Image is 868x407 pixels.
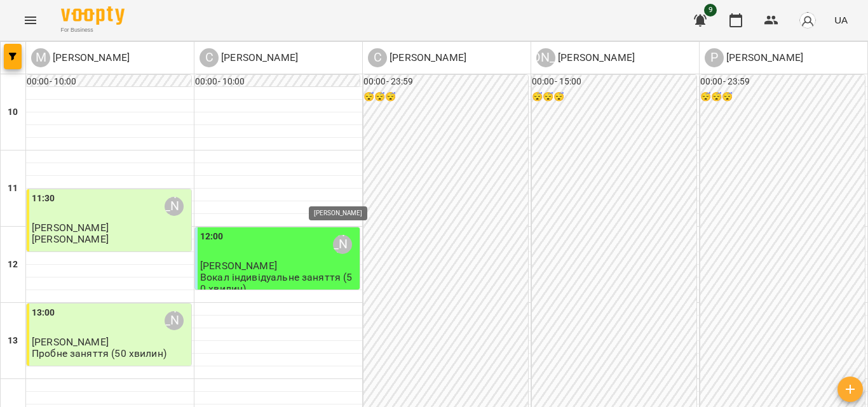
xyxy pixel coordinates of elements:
[536,48,635,67] a: [PERSON_NAME] [PERSON_NAME]
[61,26,125,34] span: For Business
[165,311,184,330] div: Марченкова Анастасія
[200,48,298,67] a: С [PERSON_NAME]
[799,11,817,29] img: avatar_s.png
[532,75,696,89] h6: 00:00 - 15:00
[837,377,863,402] button: Створити урок
[555,50,635,65] p: [PERSON_NAME]
[200,48,298,67] div: Савіцька Зоряна
[724,50,803,65] p: [PERSON_NAME]
[8,258,18,272] h6: 12
[32,192,55,206] label: 11:30
[32,336,109,348] span: [PERSON_NAME]
[700,90,865,104] h6: 😴😴😴
[8,334,18,348] h6: 13
[700,75,865,89] h6: 00:00 - 23:59
[8,105,18,119] h6: 10
[387,50,466,65] p: [PERSON_NAME]
[532,90,696,104] h6: 😴😴😴
[705,48,803,67] div: Радюк Вікторія
[61,6,125,25] img: Voopty Logo
[32,348,166,359] p: Пробне заняття (50 хвилин)
[31,48,50,67] div: М
[705,48,803,67] a: Р [PERSON_NAME]
[704,4,717,17] span: 9
[834,13,848,27] span: UA
[200,230,224,244] label: 12:00
[8,182,18,196] h6: 11
[50,50,130,65] p: [PERSON_NAME]
[15,5,46,36] button: Menu
[200,272,357,294] p: Вокал індивідуальне заняття (50 хвилин)
[219,50,298,65] p: [PERSON_NAME]
[165,197,184,216] div: Марченкова Анастасія
[32,222,109,234] span: [PERSON_NAME]
[368,48,466,67] a: С [PERSON_NAME]
[368,48,466,67] div: Слободян Андрій
[363,75,528,89] h6: 00:00 - 23:59
[829,8,853,32] button: UA
[368,48,387,67] div: С
[200,260,277,272] span: [PERSON_NAME]
[705,48,724,67] div: Р
[31,48,130,67] a: М [PERSON_NAME]
[200,48,219,67] div: С
[536,48,635,67] div: Антонюк Софія
[333,235,352,254] div: Савіцька Зоряна
[32,234,109,244] p: [PERSON_NAME]
[195,75,360,89] h6: 00:00 - 10:00
[27,75,191,89] h6: 00:00 - 10:00
[31,48,130,67] div: Марченкова Анастасія
[32,306,55,320] label: 13:00
[536,48,555,67] div: [PERSON_NAME]
[363,90,528,104] h6: 😴😴😴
